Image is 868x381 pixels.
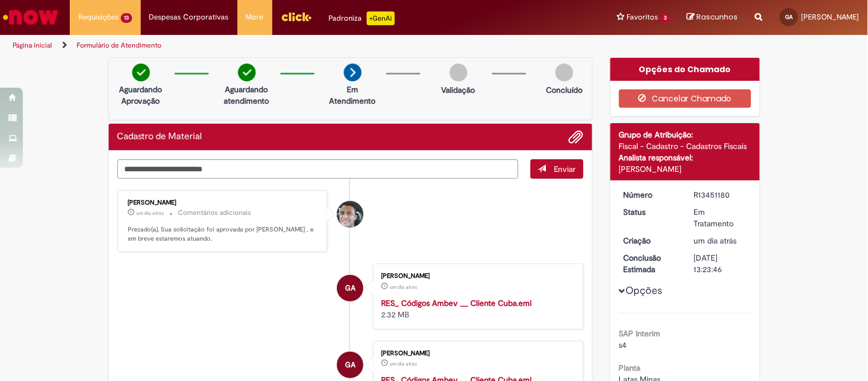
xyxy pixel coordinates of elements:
[619,140,751,152] div: Fiscal - Cadastro - Cadastros Fiscais
[13,41,52,50] a: Página inicial
[117,159,519,179] textarea: Digite sua mensagem aqui...
[179,208,252,218] small: Comentários adicionais
[381,297,572,320] div: 2.32 MB
[329,11,395,25] div: Padroniza
[569,129,584,144] button: Adicionar anexos
[390,360,417,367] span: um dia atrás
[390,360,417,367] time: 27/08/2025 09:42:04
[554,164,576,174] span: Enviar
[132,64,150,81] img: check-circle-green.png
[137,210,164,217] span: um dia atrás
[619,328,661,339] b: SAP Interim
[611,58,760,81] div: Opções do Chamado
[367,11,395,25] p: +GenAi
[337,275,363,301] div: Gabriel Augusto De Araujo
[345,351,355,379] span: GA
[9,35,570,56] ul: Trilhas de página
[615,206,685,218] dt: Status
[390,284,417,290] span: um dia atrás
[1,6,60,29] img: ServiceNow
[697,11,738,22] span: Rascunhos
[113,84,169,107] p: Aguardando Aprovação
[381,350,572,357] div: [PERSON_NAME]
[619,129,751,140] div: Grupo de Atribuição:
[450,64,467,81] img: img-circle-grey.png
[117,132,203,142] h2: Cadastro de Material Histórico de tíquete
[325,84,381,107] p: Em Atendimento
[381,273,572,280] div: [PERSON_NAME]
[345,274,355,302] span: GA
[149,11,229,23] span: Despesas Corporativas
[615,189,685,201] dt: Número
[381,298,532,308] a: RES_ Códigos Ambev __ Cliente Cuba.eml
[687,12,738,23] a: Rascunhos
[78,11,118,23] span: Requisições
[337,201,363,227] div: Vaner Gaspar Da Silva
[660,13,670,23] span: 3
[694,235,737,246] time: 27/08/2025 09:47:20
[546,84,582,96] p: Concluído
[442,84,475,96] p: Validação
[619,152,751,163] div: Analista responsável:
[137,210,164,217] time: 27/08/2025 10:23:46
[619,163,751,175] div: [PERSON_NAME]
[694,189,747,201] div: R13451180
[128,225,319,243] p: Prezado(a), Sua solicitação foi aprovada por [PERSON_NAME] , e em breve estaremos atuando.
[344,64,362,81] img: arrow-next.png
[77,41,161,50] a: Formulário de Atendimento
[219,84,275,107] p: Aguardando atendimento
[619,89,751,108] button: Cancelar Chamado
[556,64,573,81] img: img-circle-grey.png
[121,13,132,23] span: 13
[337,352,363,378] div: Gabriel Augusto De Araujo
[694,235,737,246] span: um dia atrás
[281,8,312,25] img: click_logo_yellow_360x200.png
[619,363,641,373] b: Planta
[786,13,793,21] span: GA
[238,64,256,81] img: check-circle-green.png
[694,235,747,246] div: 27/08/2025 09:47:20
[615,252,685,275] dt: Conclusão Estimada
[802,12,859,22] span: [PERSON_NAME]
[128,199,319,206] div: [PERSON_NAME]
[694,206,747,229] div: Em Tratamento
[390,284,417,290] time: 27/08/2025 09:42:15
[619,340,627,350] span: s4
[530,159,584,179] button: Enviar
[615,235,685,246] dt: Criação
[627,11,658,23] span: Favoritos
[694,252,747,275] div: [DATE] 13:23:46
[246,11,264,23] span: More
